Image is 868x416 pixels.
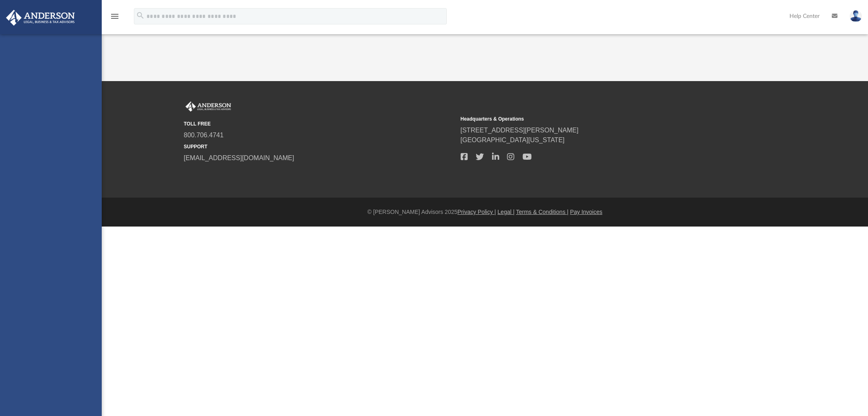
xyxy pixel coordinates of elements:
img: Anderson Advisors Platinum Portal [184,101,233,112]
small: TOLL FREE [184,120,455,128]
div: © [PERSON_NAME] Advisors 2025 [102,208,868,216]
a: Pay Invoices [570,209,602,215]
a: Legal | [498,209,515,215]
a: menu [110,15,120,21]
img: Anderson Advisors Platinum Portal [4,10,77,26]
a: Terms & Conditions | [516,209,568,215]
a: [EMAIL_ADDRESS][DOMAIN_NAME] [184,154,294,161]
small: Headquarters & Operations [461,115,732,123]
a: [STREET_ADDRESS][PERSON_NAME] [461,127,579,134]
a: [GEOGRAPHIC_DATA][US_STATE] [461,136,565,143]
small: SUPPORT [184,143,455,150]
a: 800.706.4741 [184,132,224,139]
img: User Pic [850,10,862,22]
i: search [136,11,145,20]
i: menu [110,11,120,21]
a: Privacy Policy | [457,209,496,215]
